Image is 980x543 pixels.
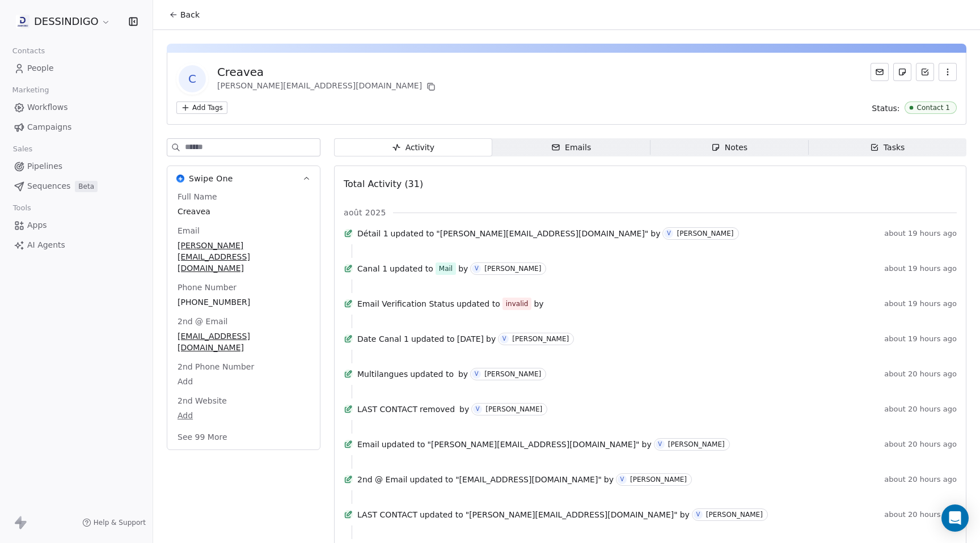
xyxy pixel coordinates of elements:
[175,225,202,236] span: Email
[9,236,143,254] a: AI Agents
[428,439,640,450] span: "[PERSON_NAME][EMAIL_ADDRESS][DOMAIN_NAME]"
[884,405,957,414] span: about 20 hours ago
[357,509,417,520] span: LAST CONTACT
[696,510,700,519] div: V
[410,368,454,380] span: updated to
[870,142,905,154] div: Tasks
[534,298,543,309] span: by
[27,160,62,172] span: Pipelines
[677,230,733,237] div: [PERSON_NAME]
[551,142,591,154] div: Emails
[75,181,98,192] span: Beta
[884,510,957,519] span: about 20 hours ago
[458,368,468,380] span: by
[167,166,320,191] button: Swipe OneSwipe One
[175,316,230,327] span: 2nd @ Email
[506,298,529,309] div: invalid
[176,101,227,114] button: Add Tags
[178,410,310,421] span: Add
[667,229,671,238] div: V
[884,299,957,308] span: about 19 hours ago
[485,405,542,413] div: [PERSON_NAME]
[711,142,747,154] div: Notes
[512,335,569,343] div: [PERSON_NAME]
[668,440,725,448] div: [PERSON_NAME]
[27,219,47,231] span: Apps
[9,98,143,117] a: Workflows
[162,5,206,25] button: Back
[178,296,310,308] span: [PHONE_NUMBER]
[357,474,407,485] span: 2nd @ Email
[436,228,648,239] span: "[PERSON_NAME][EMAIL_ADDRESS][DOMAIN_NAME]"
[604,474,614,485] span: by
[7,43,50,60] span: Contacts
[884,475,957,484] span: about 20 hours ago
[34,14,99,29] span: DESSINDIGO
[357,298,454,309] span: Email Verification Status
[872,103,899,114] span: Status:
[9,177,143,196] a: SequencesBeta
[706,511,763,519] div: [PERSON_NAME]
[457,298,500,309] span: updated to
[175,361,256,372] span: 2nd Phone Number
[391,228,434,239] span: updated to
[8,141,37,158] span: Sales
[680,509,690,520] span: by
[357,404,417,415] span: LAST CONTACT
[486,333,496,345] span: by
[382,439,425,450] span: updated to
[189,173,233,184] span: Swipe One
[917,104,950,112] div: Contact 1
[27,101,68,113] span: Workflows
[357,439,379,450] span: Email
[390,263,433,274] span: updated to
[620,475,624,484] div: V
[180,9,200,20] span: Back
[178,206,310,217] span: Creavea
[484,265,541,273] div: [PERSON_NAME]
[642,439,652,450] span: by
[217,64,438,80] div: Creavea
[175,395,229,406] span: 2nd Website
[475,370,479,379] div: V
[8,200,36,217] span: Tools
[650,228,660,239] span: by
[178,376,310,387] span: Add
[27,62,54,74] span: People
[167,191,320,449] div: Swipe OneSwipe One
[82,518,146,527] a: Help & Support
[502,334,506,343] div: V
[439,263,453,274] div: Mail
[484,370,541,378] div: [PERSON_NAME]
[171,427,234,447] button: See 99 More
[420,509,463,520] span: updated to
[658,440,662,449] div: V
[27,121,71,133] span: Campaigns
[884,440,957,449] span: about 20 hours ago
[9,216,143,235] a: Apps
[94,518,146,527] span: Help & Support
[466,509,678,520] span: "[PERSON_NAME][EMAIL_ADDRESS][DOMAIN_NAME]"
[357,263,387,274] span: Canal 1
[179,65,206,92] span: C
[14,12,113,31] button: DESSINDIGO
[7,82,54,99] span: Marketing
[409,474,453,485] span: updated to
[217,80,438,94] div: [PERSON_NAME][EMAIL_ADDRESS][DOMAIN_NAME]
[357,228,388,239] span: Détail 1
[884,370,957,379] span: about 20 hours ago
[357,333,409,345] span: Date Canal 1
[458,263,468,274] span: by
[630,476,687,483] div: [PERSON_NAME]
[884,229,957,238] span: about 19 hours ago
[9,118,143,137] a: Campaigns
[344,179,423,189] span: Total Activity (31)
[457,333,484,345] span: [DATE]
[455,474,602,485] span: "[EMAIL_ADDRESS][DOMAIN_NAME]"
[178,240,310,274] span: [PERSON_NAME][EMAIL_ADDRESS][DOMAIN_NAME]
[884,264,957,273] span: about 19 hours ago
[476,405,480,414] div: V
[175,282,239,293] span: Phone Number
[178,330,310,353] span: [EMAIL_ADDRESS][DOMAIN_NAME]
[9,59,143,78] a: People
